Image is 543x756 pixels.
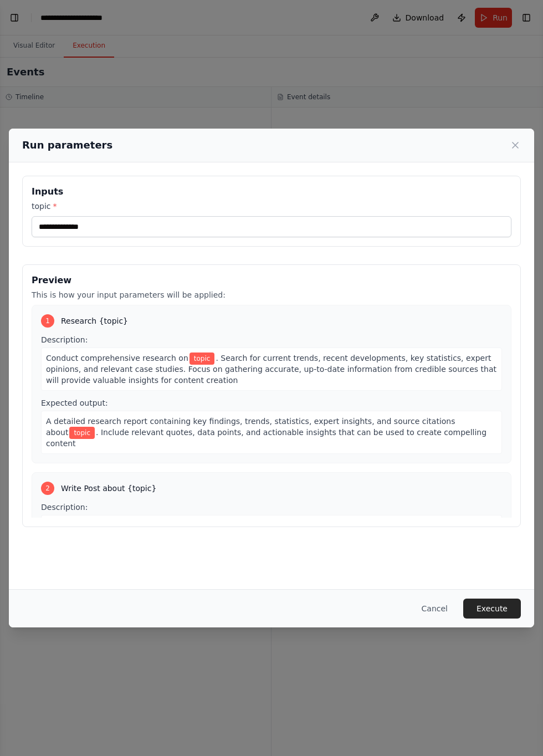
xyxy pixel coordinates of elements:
button: Execute [463,599,521,619]
span: Conduct comprehensive research on [46,354,188,362]
p: This is how your input parameters will be applied: [32,289,511,300]
h2: Run parameters [22,137,112,153]
div: 1 [41,314,54,328]
button: Cancel [413,599,457,619]
div: 2 [41,482,54,495]
h3: Inputs [32,185,511,198]
span: . Include relevant quotes, data points, and actionable insights that can be used to create compel... [46,428,486,448]
span: Research {topic} [61,315,128,326]
span: Description: [41,335,88,344]
span: A detailed research report containing key findings, trends, statistics, expert insights, and sour... [46,417,455,437]
span: Expected output: [41,399,108,407]
span: Description: [41,503,88,512]
span: Variable: topic [189,353,215,365]
span: Write Post about {topic} [61,483,156,494]
span: Variable: topic [69,427,95,439]
span: . Search for current trends, recent developments, key statistics, expert opinions, and relevant c... [46,354,496,385]
h3: Preview [32,274,511,287]
label: topic [32,201,511,212]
